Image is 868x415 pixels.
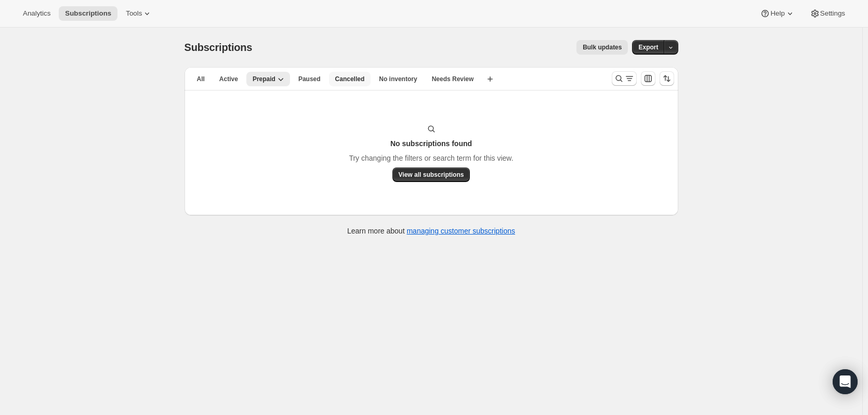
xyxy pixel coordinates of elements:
span: Settings [820,9,845,18]
button: Customize table column order and visibility [641,71,655,86]
span: Bulk updates [583,43,622,51]
button: Create new view [482,72,498,86]
span: No inventory [379,75,417,83]
button: View all subscriptions [392,167,470,182]
span: Active [219,75,238,83]
button: Search and filter results [612,71,637,86]
button: Settings [804,6,851,21]
p: Learn more about [347,226,515,236]
a: managing customer subscriptions [406,227,515,235]
span: Export [638,43,658,51]
button: Subscriptions [59,6,117,21]
button: Help [754,6,801,21]
button: Sort the results [660,71,674,86]
span: All [197,75,205,83]
span: Prepaid [253,75,275,83]
button: Tools [120,6,159,21]
span: Analytics [23,9,50,18]
span: Help [770,9,784,18]
span: Subscriptions [65,9,111,18]
h3: No subscriptions found [390,138,472,149]
span: View all subscriptions [399,171,464,179]
span: Cancelled [335,75,365,83]
span: Tools [126,9,142,18]
p: Try changing the filters or search term for this view. [349,153,513,163]
div: Open Intercom Messenger [833,369,858,394]
span: Needs Review [432,75,474,83]
button: Export [632,40,664,55]
button: Analytics [17,6,57,21]
span: Paused [298,75,321,83]
span: Subscriptions [185,42,253,53]
button: Bulk updates [576,40,628,55]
